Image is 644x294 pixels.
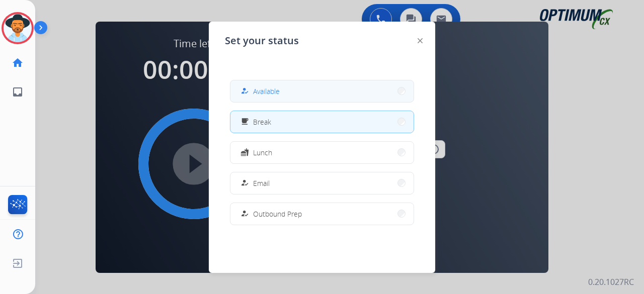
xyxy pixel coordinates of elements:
[230,80,414,102] button: Available
[240,118,249,126] mat-icon: free_breakfast
[253,117,271,127] span: Break
[230,203,414,225] button: Outbound Prep
[230,111,414,133] button: Break
[253,178,270,188] span: Email
[230,142,414,163] button: Lunch
[240,148,249,157] mat-icon: fastfood
[588,276,634,288] p: 0.20.1027RC
[253,86,280,96] span: Available
[253,147,272,158] span: Lunch
[418,38,423,43] img: close-button
[225,34,299,48] span: Set your status
[240,179,249,187] mat-icon: how_to_reg
[253,209,302,219] span: Outbound Prep
[240,210,249,218] mat-icon: how_to_reg
[240,87,249,95] mat-icon: how_to_reg
[12,86,24,98] mat-icon: inbox
[12,57,24,69] mat-icon: home
[4,14,32,42] img: avatar
[230,172,414,194] button: Email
